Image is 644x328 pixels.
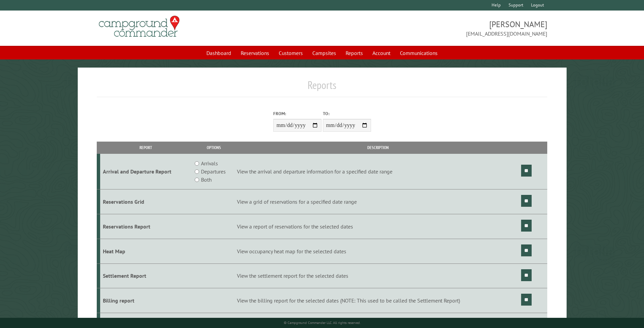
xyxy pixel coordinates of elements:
[236,154,520,189] td: View the arrival and departure information for a specified date range
[273,110,321,117] label: From:
[100,142,191,153] th: Report
[323,110,371,117] label: To:
[236,239,520,263] td: View occupancy heat map for the selected dates
[236,189,520,214] td: View a grid of reservations for a specified date range
[201,159,218,167] label: Arrivals
[100,239,191,263] td: Heat Map
[368,47,394,59] a: Account
[322,19,547,38] span: [PERSON_NAME] [EMAIL_ADDRESS][DOMAIN_NAME]
[100,189,191,214] td: Reservations Grid
[236,263,520,288] td: View the settlement report for the selected dates
[100,288,191,313] td: Billing report
[236,142,520,153] th: Description
[236,214,520,239] td: View a report of reservations for the selected dates
[97,13,182,40] img: Campground Commander
[100,154,191,189] td: Arrival and Departure Report
[191,142,236,153] th: Options
[201,167,226,176] label: Departures
[237,47,273,59] a: Reservations
[284,321,361,325] small: © Campground Commander LLC. All rights reserved.
[202,47,235,59] a: Dashboard
[342,47,367,59] a: Reports
[100,263,191,288] td: Settlement Report
[100,214,191,239] td: Reservations Report
[308,47,340,59] a: Campsites
[236,288,520,313] td: View the billing report for the selected dates (NOTE: This used to be called the Settlement Report)
[396,47,442,59] a: Communications
[97,78,547,97] h1: Reports
[275,47,307,59] a: Customers
[201,176,211,184] label: Both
